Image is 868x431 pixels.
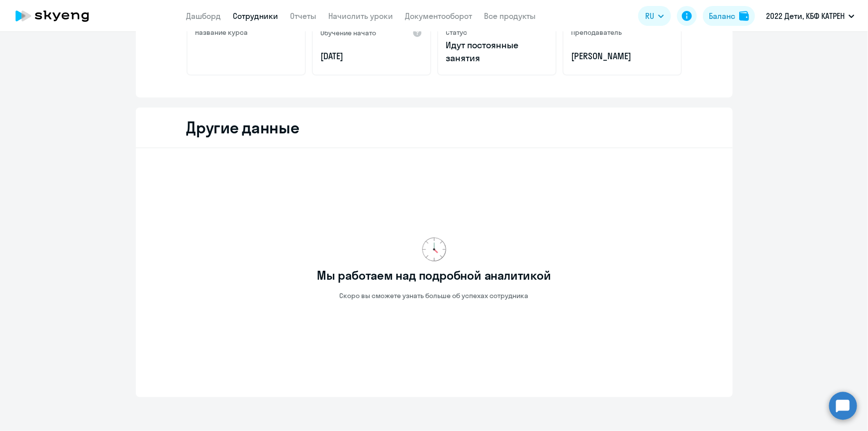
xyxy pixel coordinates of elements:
button: RU [638,6,671,26]
p: Скоро вы сможете узнать больше об успехах сотрудника [340,291,529,300]
span: RU [645,10,654,22]
h5: Преподаватель [572,28,622,37]
div: Баланс [709,10,735,22]
h5: Обучение начато [321,28,377,37]
a: Все продукты [484,11,536,21]
a: Документооборот [405,11,473,21]
img: clock [422,237,446,261]
h2: Мы работаем над подробной аналитикой [317,267,551,283]
button: 2022 Дети, КБФ КАТРЕН [761,4,860,28]
button: Балансbalance [703,6,755,26]
h5: Статус [446,28,468,37]
a: Дашборд [187,11,221,21]
a: Сотрудники [233,11,279,21]
a: Отчеты [290,11,317,21]
p: 2022 Дети, КБФ КАТРЕН [766,10,845,22]
p: [DATE] [321,50,422,63]
img: balance [739,11,749,21]
h2: Другие данные [187,117,299,137]
a: Начислить уроки [329,11,393,21]
h5: Название курса [195,28,248,37]
p: Идут постоянные занятия [446,39,548,65]
p: [PERSON_NAME] [572,50,673,63]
